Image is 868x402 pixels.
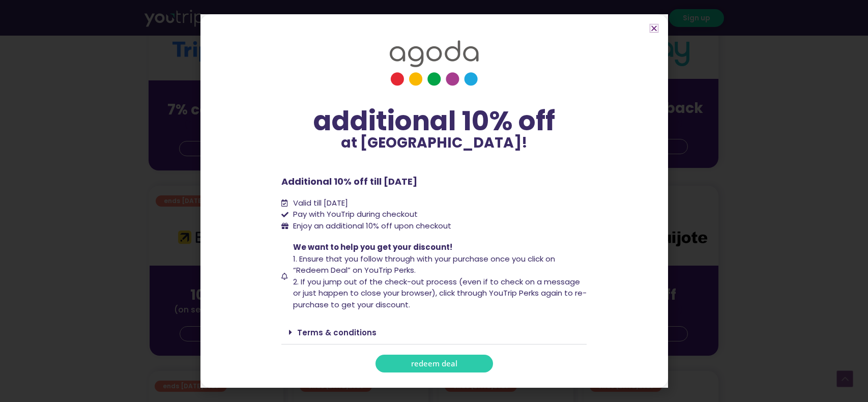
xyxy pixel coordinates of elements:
span: Enjoy an additional 10% off upon checkout [293,220,451,231]
a: Terms & conditions [297,327,377,338]
p: at [GEOGRAPHIC_DATA]! [281,136,587,150]
a: Close [650,24,658,32]
p: Additional 10% off till [DATE] [281,175,587,188]
span: 1. Ensure that you follow through with your purchase once you click on “Redeem Deal” on YouTrip P... [293,253,555,276]
span: 2. If you jump out of the check-out process (even if to check on a message or just happen to clos... [293,276,587,310]
div: Terms & conditions [281,321,587,344]
a: redeem deal [375,355,493,372]
span: We want to help you get your discount! [293,242,452,252]
span: redeem deal [411,360,457,367]
div: additional 10% off [281,106,587,136]
span: Valid till [DATE] [291,197,348,209]
span: Pay with YouTrip during checkout [291,209,418,220]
